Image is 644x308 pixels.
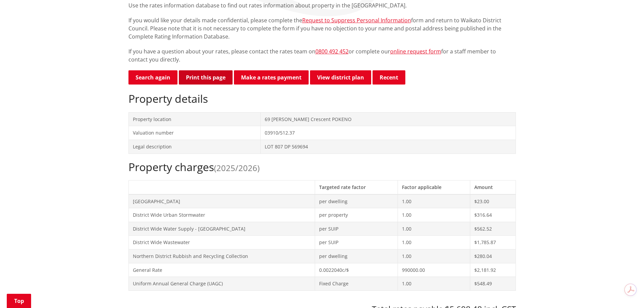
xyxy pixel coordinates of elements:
[470,249,516,263] td: $280.04
[128,70,177,85] a: Search again
[470,263,516,277] td: $2,181.92
[234,70,309,85] a: Make a rates payment
[613,280,637,304] iframe: Messenger Launcher
[261,126,516,140] td: 03910/512.37
[128,222,315,236] td: District Wide Water Supply - [GEOGRAPHIC_DATA]
[214,162,260,173] span: (2025/2026)
[470,222,516,236] td: $562.52
[315,194,398,208] td: per dwelling
[315,236,398,250] td: per SUIP
[315,48,349,55] a: 0800 492 452
[128,92,516,105] h2: Property details
[310,70,371,85] a: View district plan
[470,277,516,291] td: $548.49
[128,1,516,9] p: Use the rates information database to find out rates information about property in the [GEOGRAPHI...
[128,47,516,64] p: If you have a question about your rates, please contact the rates team on or complete our for a s...
[261,112,516,126] td: 69 [PERSON_NAME] Crescent POKENO
[128,140,261,153] td: Legal description
[315,263,398,277] td: 0.0022040c/$
[470,194,516,208] td: $23.00
[128,161,516,173] h2: Property charges
[302,17,411,24] a: Request to Suppress Personal Information
[128,16,516,41] p: If you would like your details made confidential, please complete the form and return to Waikato ...
[398,236,470,250] td: 1.00
[398,277,470,291] td: 1.00
[315,249,398,263] td: per dwelling
[373,70,405,85] button: Recent
[398,263,470,277] td: 990000.00
[398,249,470,263] td: 1.00
[315,222,398,236] td: per SUIP
[128,208,315,222] td: District Wide Urban Stormwater
[470,180,516,194] th: Amount
[128,277,315,291] td: Uniform Annual General Charge (UAGC)
[128,126,261,140] td: Valuation number
[398,194,470,208] td: 1.00
[7,294,31,308] a: Top
[398,180,470,194] th: Factor applicable
[179,70,233,85] button: Print this page
[398,208,470,222] td: 1.00
[315,277,398,291] td: Fixed Charge
[128,263,315,277] td: General Rate
[390,48,441,55] a: online request form
[398,222,470,236] td: 1.00
[470,236,516,250] td: $1,785.87
[128,194,315,208] td: [GEOGRAPHIC_DATA]
[315,180,398,194] th: Targeted rate factor
[128,112,261,126] td: Property location
[470,208,516,222] td: $316.64
[128,236,315,250] td: District Wide Wastewater
[315,208,398,222] td: per property
[128,249,315,263] td: Northern District Rubbish and Recycling Collection
[261,140,516,153] td: LOT 807 DP 569694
